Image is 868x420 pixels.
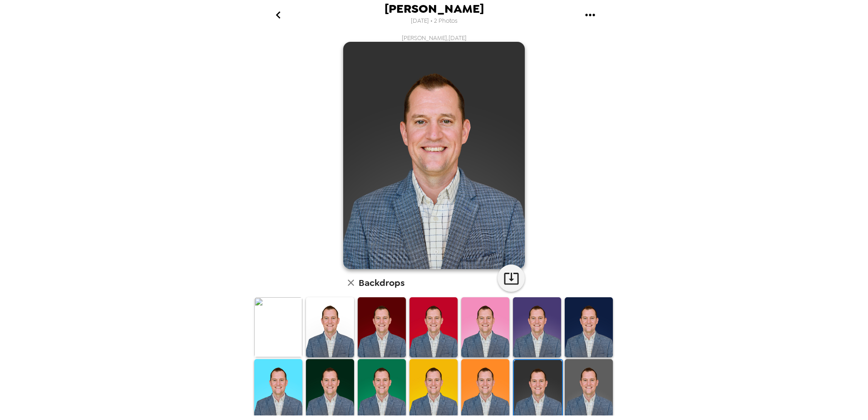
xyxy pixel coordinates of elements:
[359,275,404,290] h6: Backdrops
[411,15,458,27] span: [DATE] • 2 Photos
[402,34,467,42] span: [PERSON_NAME] , [DATE]
[343,42,525,269] img: user
[254,297,302,357] img: Original
[385,3,484,15] span: [PERSON_NAME]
